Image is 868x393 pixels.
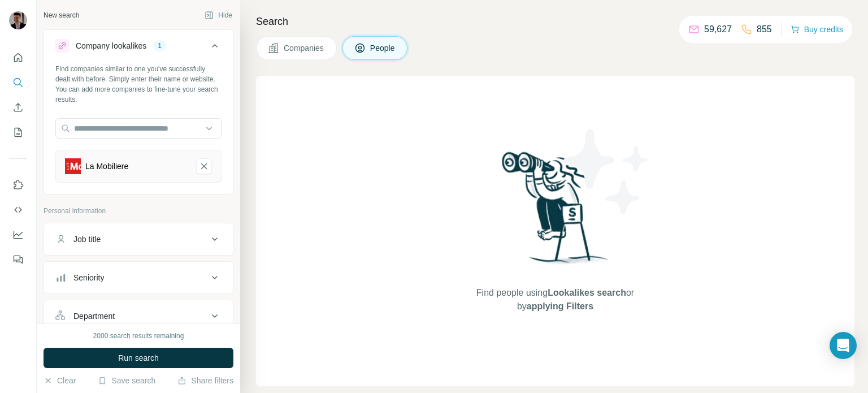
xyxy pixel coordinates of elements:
img: La Mobiliere-logo [65,158,81,174]
button: Enrich CSV [9,97,27,118]
div: 1 [153,41,166,51]
img: Surfe Illustration - Woman searching with binoculars [497,149,614,275]
div: New search [44,10,79,20]
p: 59,627 [704,23,732,36]
div: Company lookalikes [76,40,146,51]
img: Avatar [9,11,27,29]
img: Surfe Illustration - Stars [555,121,657,223]
button: Dashboard [9,224,27,245]
button: Search [9,72,27,93]
button: Run search [44,348,233,368]
button: Seniority [44,264,233,291]
button: My lists [9,122,27,142]
button: Share filters [177,375,233,386]
div: La Mobiliere [85,161,128,172]
div: Find companies similar to one you've successfully dealt with before. Simply enter their name or w... [55,64,222,105]
button: Hide [197,7,240,24]
span: Lookalikes search [548,288,626,297]
button: Buy credits [791,21,843,37]
button: La Mobiliere-remove-button [196,158,212,174]
button: Job title [44,226,233,253]
span: Find people using or by [465,286,645,313]
div: Job title [73,234,101,245]
button: Use Surfe on LinkedIn [9,175,27,195]
button: Use Surfe API [9,200,27,220]
span: People [370,42,396,54]
div: Seniority [73,272,104,283]
span: Run search [118,352,159,364]
div: 2000 search results remaining [93,331,184,341]
button: Department [44,303,233,330]
button: Clear [44,375,76,386]
button: Quick start [9,47,27,68]
button: Company lookalikes1 [44,32,233,64]
button: Save search [98,375,155,386]
button: Feedback [9,249,27,270]
span: Companies [284,42,325,54]
div: Open Intercom Messenger [830,332,857,359]
p: 855 [757,23,772,36]
p: Personal information [44,206,233,216]
h4: Search [256,14,854,29]
div: Department [73,310,115,322]
span: applying Filters [527,301,593,311]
